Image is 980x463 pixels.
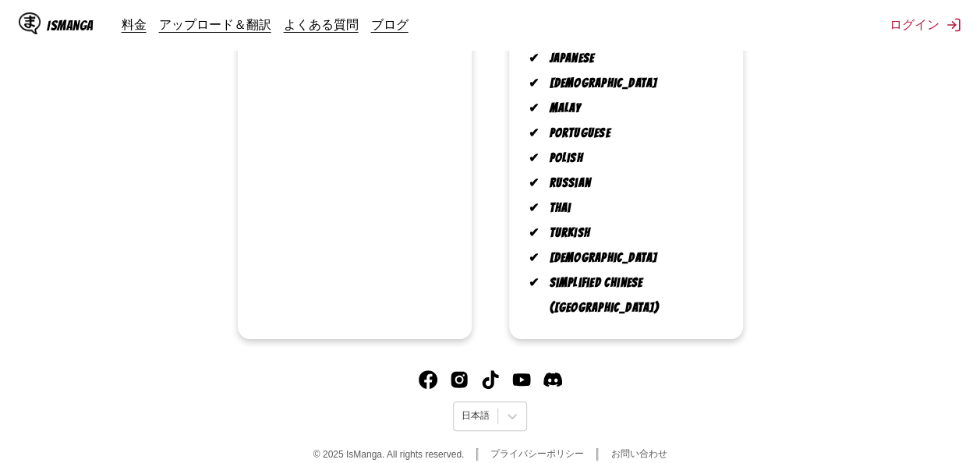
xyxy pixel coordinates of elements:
a: よくある質問 [284,16,359,32]
img: IsManga Facebook [419,370,437,389]
button: ログイン [890,16,961,34]
a: 料金 [122,16,147,32]
li: Polish [540,146,724,171]
li: Portuguese [540,121,724,146]
li: Japanese [540,46,724,71]
a: Discord [543,370,562,389]
img: IsManga Instagram [450,370,469,389]
a: TikTok [481,370,500,389]
img: IsManga TikTok [481,370,500,389]
li: [DEMOGRAPHIC_DATA] [540,71,724,96]
img: Sign out [946,17,961,33]
li: Thai [540,196,724,221]
a: Instagram [450,370,469,389]
div: IsManga [47,18,94,33]
li: Malay [540,96,724,121]
li: Turkish [540,221,724,246]
span: © 2025 IsManga. All rights reserved. [313,449,465,460]
a: プライバシーポリシー [490,447,584,461]
li: [DEMOGRAPHIC_DATA] [540,246,724,270]
a: お問い合わせ [610,447,667,461]
a: Facebook [419,370,437,389]
img: IsManga YouTube [512,370,531,389]
li: Russian [540,171,724,196]
a: アップロード＆翻訳 [159,16,271,32]
a: Youtube [512,370,531,389]
input: Select language [462,411,464,422]
a: ブログ [371,16,409,32]
a: IsManga LogoIsManga [19,12,122,37]
li: Simplified Chinese ([GEOGRAPHIC_DATA]) [540,270,724,320]
img: IsManga Logo [19,12,41,34]
img: IsManga Discord [543,370,562,389]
